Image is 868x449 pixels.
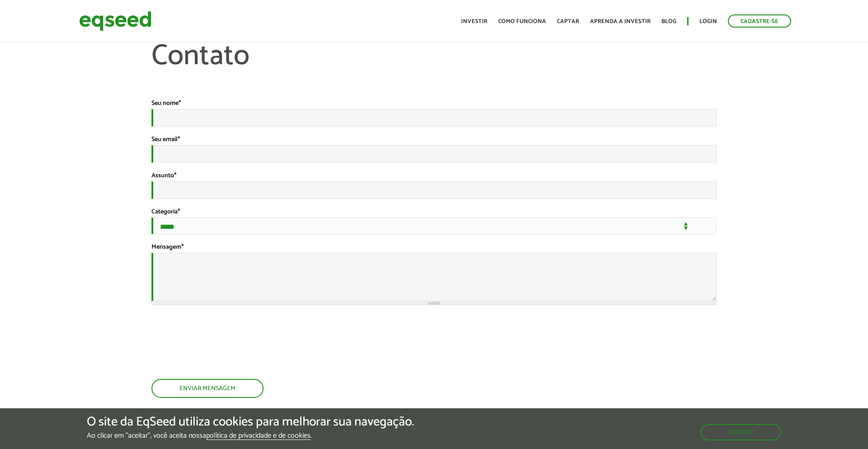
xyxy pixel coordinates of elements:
[206,432,311,440] a: política de privacidade e de cookies
[179,98,181,109] span: Este campo é obrigatório.
[557,19,579,24] a: Captar
[151,100,181,107] label: Seu nome
[151,379,264,398] button: Enviar mensagem
[79,9,151,33] img: EqSeed
[151,137,180,143] label: Seu email
[498,19,546,24] a: Como funciona
[699,19,717,24] a: Login
[178,134,180,145] span: Este campo é obrigatório.
[590,19,651,24] a: Aprenda a investir
[728,14,791,28] a: Cadastre-se
[178,207,180,217] span: Este campo é obrigatório.
[174,170,176,181] span: Este campo é obrigatório.
[87,431,414,440] p: Ao clicar em "aceitar", você aceita nossa .
[461,19,487,24] a: Investir
[151,244,184,250] label: Mensagem
[87,415,414,429] h5: O site da EqSeed utiliza cookies para melhorar sua navegação.
[661,19,676,24] a: Blog
[181,242,184,252] span: Este campo é obrigatório.
[701,424,781,440] button: Aceitar
[151,173,176,179] label: Assunto
[151,209,180,215] label: Categoria
[151,41,717,99] h1: Contato
[151,323,289,359] iframe: reCAPTCHA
